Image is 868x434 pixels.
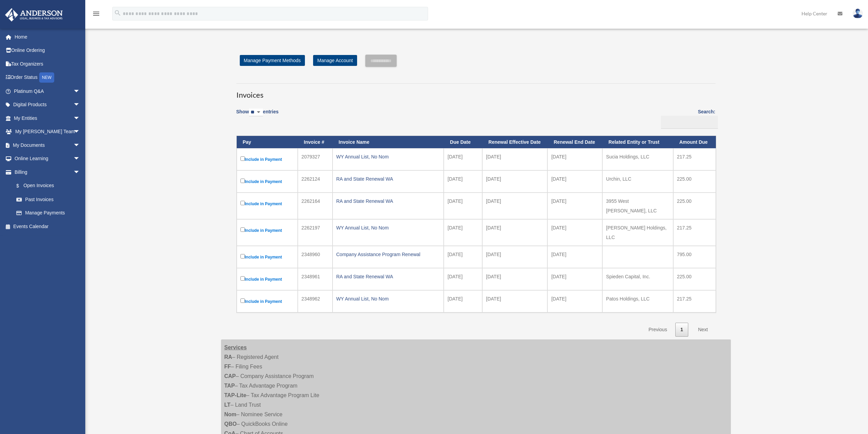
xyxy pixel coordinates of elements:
[240,156,245,161] input: Include in Payment
[224,383,235,389] strong: TAP
[73,165,87,179] span: arrow_drop_down
[673,136,716,149] th: Amount Due: activate to sort column ascending
[73,111,87,125] span: arrow_drop_down
[547,246,602,268] td: [DATE]
[693,323,713,337] a: Next
[661,116,718,129] input: Search:
[10,193,87,206] a: Past Invoices
[313,55,357,66] a: Manage Account
[240,155,294,164] label: Include in Payment
[240,55,305,66] a: Manage Payment Methods
[336,294,440,304] div: WY Annual List, No Nom
[10,206,87,220] a: Manage Payments
[240,226,294,235] label: Include in Payment
[673,290,716,312] td: 217.25
[298,136,333,149] th: Invoice #: activate to sort column ascending
[336,272,440,281] div: RA and State Renewal WA
[602,290,673,312] td: Patos Holdings, LLC
[5,152,90,166] a: Online Learningarrow_drop_down
[5,84,90,98] a: Platinum Q&Aarrow_drop_down
[224,364,231,369] strong: FF
[336,196,440,206] div: RA and State Renewal WA
[224,411,237,417] strong: Nom
[444,148,482,170] td: [DATE]
[482,136,547,149] th: Renewal Effective Date: activate to sort column ascending
[673,219,716,246] td: 217.25
[5,138,90,152] a: My Documentsarrow_drop_down
[643,323,672,337] a: Previous
[73,138,87,152] span: arrow_drop_down
[675,323,688,337] a: 1
[236,83,716,100] h3: Invoices
[298,193,333,219] td: 2262164
[237,136,298,149] th: Pay: activate to sort column descending
[5,98,90,112] a: Digital Productsarrow_drop_down
[73,125,87,139] span: arrow_drop_down
[5,125,90,139] a: My [PERSON_NAME] Teamarrow_drop_down
[673,193,716,219] td: 225.00
[20,182,24,190] span: $
[224,402,231,408] strong: LT
[444,290,482,312] td: [DATE]
[3,8,65,22] img: Anderson Advisors Platinum Portal
[224,392,247,398] strong: TAP-Lite
[298,219,333,246] td: 2262197
[482,170,547,193] td: [DATE]
[92,10,100,18] i: menu
[602,136,673,149] th: Related Entity or Trust: activate to sort column ascending
[298,246,333,268] td: 2348960
[39,72,54,83] div: NEW
[240,298,245,303] input: Include in Payment
[547,268,602,290] td: [DATE]
[224,421,237,427] strong: QBO
[240,254,245,258] input: Include in Payment
[547,290,602,312] td: [DATE]
[336,152,440,162] div: WY Annual List, No Nom
[673,246,716,268] td: 795.00
[298,148,333,170] td: 2079327
[547,136,602,149] th: Renewal End Date: activate to sort column ascending
[5,30,90,44] a: Home
[673,170,716,193] td: 225.00
[73,152,87,166] span: arrow_drop_down
[5,165,87,179] a: Billingarrow_drop_down
[482,193,547,219] td: [DATE]
[482,290,547,312] td: [DATE]
[92,12,100,18] a: menu
[547,170,602,193] td: [DATE]
[673,268,716,290] td: 225.00
[547,219,602,246] td: [DATE]
[336,223,440,233] div: WY Annual List, No Nom
[444,268,482,290] td: [DATE]
[333,136,444,149] th: Invoice Name: activate to sort column ascending
[602,148,673,170] td: Sucia Holdings, LLC
[547,148,602,170] td: [DATE]
[240,276,245,281] input: Include in Payment
[224,373,236,379] strong: CAP
[482,246,547,268] td: [DATE]
[224,354,232,360] strong: RA
[5,220,90,233] a: Events Calendar
[444,219,482,246] td: [DATE]
[336,174,440,184] div: RA and State Renewal WA
[240,201,245,205] input: Include in Payment
[73,98,87,112] span: arrow_drop_down
[5,44,90,57] a: Online Ordering
[298,290,333,312] td: 2348962
[444,136,482,149] th: Due Date: activate to sort column ascending
[444,246,482,268] td: [DATE]
[5,71,90,85] a: Order StatusNEW
[240,177,294,186] label: Include in Payment
[298,268,333,290] td: 2348961
[114,9,121,17] i: search
[240,179,245,183] input: Include in Payment
[10,179,84,193] a: $Open Invoices
[602,170,673,193] td: Urchin, LLC
[240,297,294,306] label: Include in Payment
[444,170,482,193] td: [DATE]
[547,193,602,219] td: [DATE]
[240,227,245,232] input: Include in Payment
[482,268,547,290] td: [DATE]
[5,57,90,71] a: Tax Organizers
[224,345,247,350] strong: Services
